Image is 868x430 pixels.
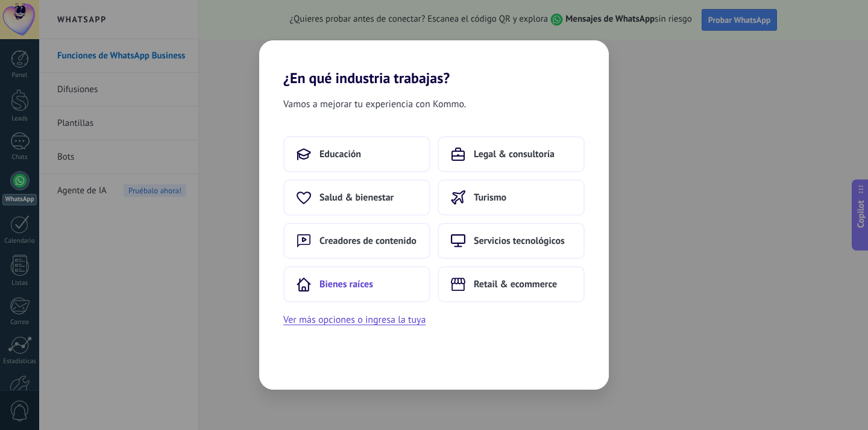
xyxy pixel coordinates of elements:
span: Servicios tecnológicos [474,235,565,247]
button: Creadores de contenido [283,223,430,259]
button: Salud & bienestar [283,179,430,216]
button: Bienes raíces [283,266,430,302]
h2: ¿En qué industria trabajas? [259,40,609,87]
span: Retail & ecommerce [474,278,557,290]
span: Bienes raíces [319,278,373,290]
span: Legal & consultoría [474,148,555,160]
span: Creadores de contenido [319,235,417,247]
button: Ver más opciones o ingresa la tuya [283,312,426,328]
button: Retail & ecommerce [438,266,585,302]
span: Vamos a mejorar tu experiencia con Kommo. [283,96,466,112]
button: Turismo [438,179,585,216]
span: Turismo [474,192,506,204]
button: Educación [283,136,430,172]
button: Legal & consultoría [438,136,585,172]
span: Salud & bienestar [319,192,394,204]
button: Servicios tecnológicos [438,223,585,259]
span: Educación [319,148,361,160]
